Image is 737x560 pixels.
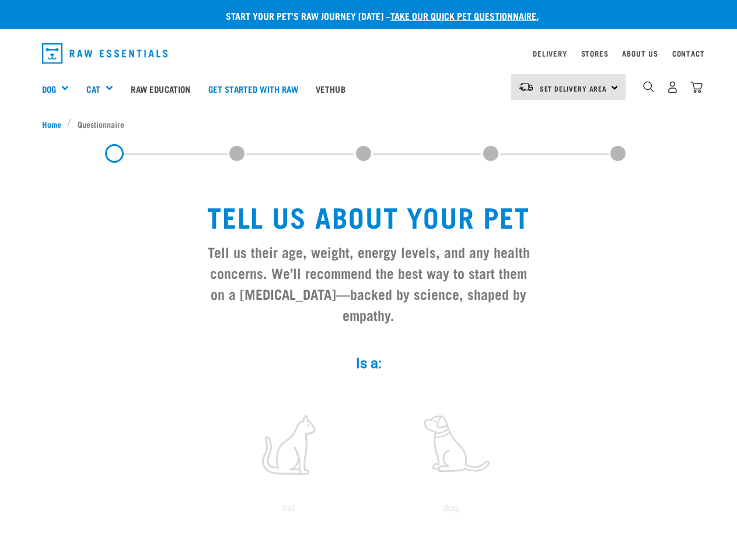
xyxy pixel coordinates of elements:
nav: dropdown navigation [33,38,705,68]
span: Home [42,118,61,130]
a: Get started with Raw [200,65,307,112]
a: Home [42,118,68,130]
img: home-icon@2x.png [690,81,703,93]
p: cat [210,501,368,515]
a: take our quick pet questionnaire. [390,13,539,18]
p: dog [372,501,530,515]
label: Is a: [194,353,544,374]
span: Set Delivery Area [540,86,607,90]
h1: Tell us about your pet [203,200,535,232]
img: van-moving.png [518,82,534,92]
img: home-icon-1@2x.png [643,81,654,92]
a: Delivery [533,51,567,55]
a: Cat [86,82,100,96]
a: Stores [581,51,609,55]
h3: Tell us their age, weight, energy levels, and any health concerns. We’ll recommend the best way t... [203,241,535,325]
a: Vethub [307,65,354,112]
a: About Us [622,51,658,55]
a: Raw Education [122,65,199,112]
nav: breadcrumbs [42,118,696,130]
img: Raw Essentials Logo [42,43,168,64]
a: Dog [42,82,56,96]
img: user.png [666,81,679,93]
a: Contact [672,51,705,55]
